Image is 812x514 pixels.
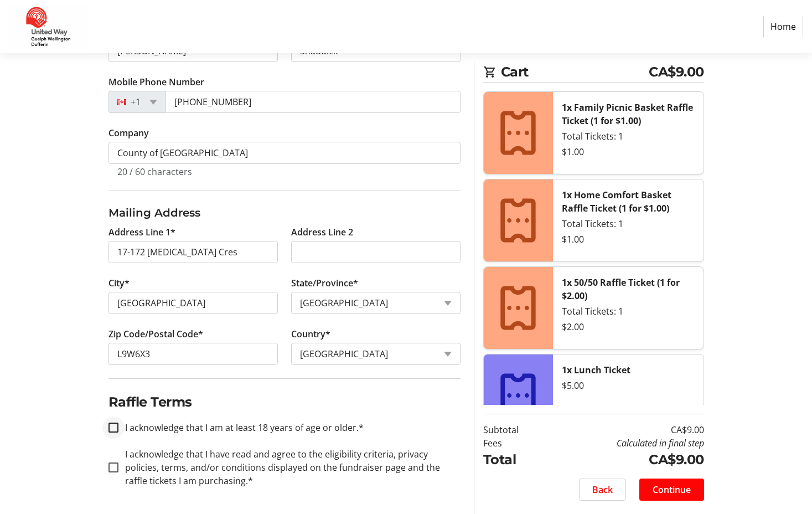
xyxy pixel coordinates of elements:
[108,204,461,221] h3: Mailing Address
[108,343,278,365] input: Zip or Postal Code
[562,233,695,246] div: $1.00
[562,101,693,127] strong: 1x Family Picnic Basket Raffle Ticket (1 for $1.00)
[639,479,704,501] button: Continue
[483,450,547,470] td: Total
[562,189,671,214] strong: 1x Home Comfort Basket Raffle Ticket (1 for $1.00)
[108,126,149,140] label: Company
[291,327,330,341] label: Country*
[165,91,461,113] input: (506) 234-5678
[108,241,278,263] input: Address
[291,276,358,290] label: State/Province*
[9,4,87,49] img: United Way Guelph Wellington Dufferin's Logo
[562,145,695,158] div: $1.00
[118,421,364,434] label: I acknowledge that I am at least 18 years of age or older.*
[653,483,691,496] span: Continue
[108,292,278,314] input: City
[562,305,695,318] div: Total Tickets: 1
[108,276,130,290] label: City*
[579,479,626,501] button: Back
[108,392,461,412] h2: Raffle Terms
[117,166,192,178] tr-character-limit: 20 / 60 characters
[562,276,680,302] strong: 1x 50/50 Raffle Ticket (1 for $2.00)
[501,62,649,82] span: Cart
[547,423,704,436] td: CA$9.00
[483,436,547,450] td: Fees
[649,62,704,82] span: CA$9.00
[592,483,613,496] span: Back
[763,16,803,37] a: Home
[108,225,175,239] label: Address Line 1*
[562,320,695,333] div: $2.00
[562,217,695,230] div: Total Tickets: 1
[562,364,630,376] strong: 1x Lunch Ticket
[562,130,695,143] div: Total Tickets: 1
[547,450,704,470] td: CA$9.00
[547,436,704,450] td: Calculated in final step
[483,423,547,436] td: Subtotal
[562,379,695,392] div: $5.00
[108,327,203,341] label: Zip Code/Postal Code*
[118,448,461,487] label: I acknowledge that I have read and agree to the eligibility criteria, privacy policies, terms, an...
[108,75,204,89] label: Mobile Phone Number
[291,225,353,239] label: Address Line 2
